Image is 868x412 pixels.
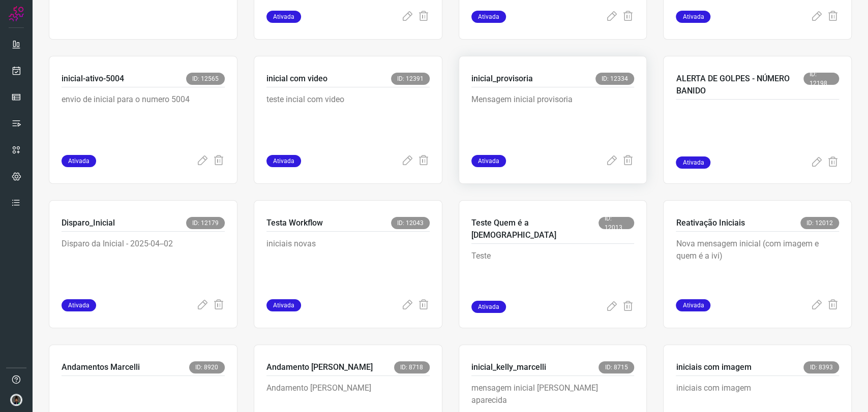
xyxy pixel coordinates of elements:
[471,93,624,144] p: Mensagem inicial provisoria
[10,394,22,406] img: d44150f10045ac5288e451a80f22ca79.png
[471,73,533,85] p: inicial_provisoria
[266,238,419,289] p: iniciais novas
[803,73,839,85] span: ID: 12198
[186,73,225,85] span: ID: 12565
[676,361,751,373] p: iniciais com imagem
[471,361,546,373] p: inicial_kelly_marcelli
[676,73,803,97] p: ALERTA DE GOLPES - NÚMERO BANIDO
[186,217,225,229] span: ID: 12179
[266,155,301,167] span: Ativada
[266,11,301,23] span: Ativada
[471,217,599,241] p: Teste Quem é a [DEMOGRAPHIC_DATA]
[676,238,828,289] p: Nova mensagem inicial (com imagem e quem é a ivi)
[266,217,323,229] p: Testa Workflow
[9,6,24,21] img: Logo
[676,217,744,229] p: Reativação Iniciais
[62,93,214,144] p: envio de inicial para o numero 5004
[394,361,430,373] span: ID: 8718
[62,73,124,85] p: inicial-ativo-5004
[598,217,634,229] span: ID: 12013
[676,156,710,169] span: Ativada
[598,361,634,373] span: ID: 8715
[471,250,624,301] p: Teste
[676,299,710,311] span: Ativada
[595,73,634,85] span: ID: 12334
[266,299,301,311] span: Ativada
[266,361,373,373] p: Andamento [PERSON_NAME]
[676,11,710,23] span: Ativada
[266,73,327,85] p: inicial com video
[471,11,506,23] span: Ativada
[62,217,115,229] p: Disparo_Inicial
[391,73,430,85] span: ID: 12391
[266,93,419,144] p: teste incial com video
[62,361,140,373] p: Andamentos Marcelli
[391,217,430,229] span: ID: 12043
[471,155,506,167] span: Ativada
[803,361,839,373] span: ID: 8393
[62,238,214,289] p: Disparo da Inicial - 2025-04--02
[189,361,225,373] span: ID: 8920
[800,217,839,229] span: ID: 12012
[471,301,506,313] span: Ativada
[62,155,96,167] span: Ativada
[62,299,96,311] span: Ativada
